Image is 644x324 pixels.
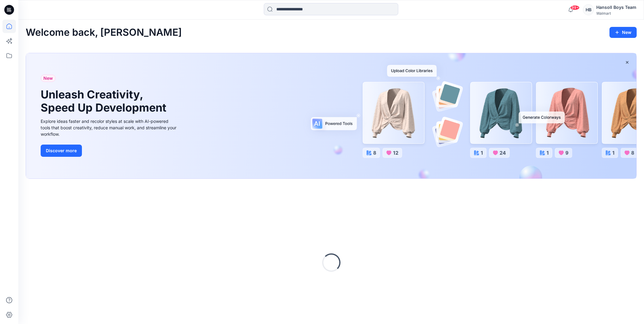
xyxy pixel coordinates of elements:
[41,145,178,157] a: Discover more
[609,27,637,38] button: New
[570,5,580,10] span: 99+
[596,11,636,16] div: Walmart
[596,4,636,11] div: Hansoll Boys Team
[41,118,178,137] div: Explore ideas faster and recolor styles at scale with AI-powered tools that boost creativity, red...
[41,145,82,157] button: Discover more
[41,88,169,114] h1: Unleash Creativity, Speed Up Development
[583,4,594,15] div: HB
[43,75,53,82] span: New
[26,27,182,38] h2: Welcome back, [PERSON_NAME]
